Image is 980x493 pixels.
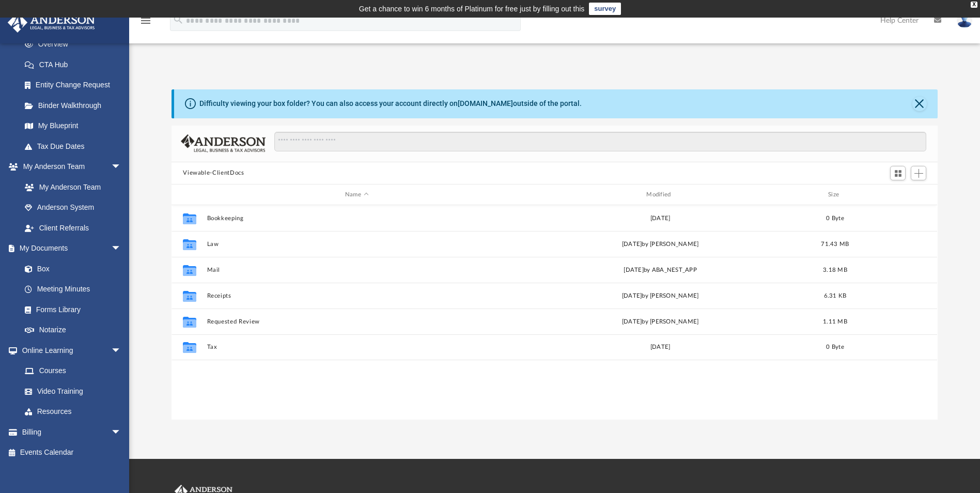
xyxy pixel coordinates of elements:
[14,258,127,279] a: Box
[14,197,132,218] a: Anderson System
[207,267,506,273] button: Mail
[359,3,585,15] div: Get a chance to win 6 months of Platinum for free just by filling out this
[957,13,972,28] img: User Pic
[14,381,127,402] a: Video Training
[183,168,244,178] button: Viewable-ClientDocs
[207,292,506,299] button: Receipts
[199,98,582,109] div: Difficulty viewing your box folder? You can also access your account directly on outside of the p...
[14,299,127,320] a: Forms Library
[14,75,137,96] a: Entity Change Request
[139,14,152,27] i: menu
[511,291,810,301] div: [DATE] by [PERSON_NAME]
[5,12,98,33] img: Anderson Advisors Platinum Portal
[511,214,810,223] div: [DATE]
[172,205,937,419] div: grid
[207,318,506,325] button: Requested Review
[111,340,132,361] span: arrow_drop_down
[827,215,845,221] span: 0 Byte
[207,344,506,351] button: Tax
[823,319,847,325] span: 1.11 MB
[971,2,977,8] div: close
[511,317,810,327] div: [DATE] by [PERSON_NAME]
[111,422,132,443] span: arrow_drop_down
[111,238,132,259] span: arrow_drop_down
[510,190,810,199] div: Modified
[139,20,152,27] a: menu
[14,34,137,55] a: Overview
[14,116,132,136] a: My Blueprint
[511,343,810,352] div: [DATE]
[14,177,127,197] a: My Anderson Team
[861,190,933,199] div: id
[511,240,810,249] div: [DATE] by [PERSON_NAME]
[7,238,132,259] a: My Documentsarrow_drop_down
[7,340,132,361] a: Online Learningarrow_drop_down
[911,166,926,180] button: Add
[14,95,137,116] a: Binder Walkthrough
[14,279,132,300] a: Meeting Minutes
[827,345,845,350] span: 0 Byte
[821,241,849,247] span: 71.43 MB
[176,190,202,199] div: id
[511,266,810,275] div: [DATE] by ABA_NEST_APP
[824,293,847,299] span: 6.31 KB
[7,442,137,463] a: Events Calendar
[823,267,847,273] span: 3.18 MB
[14,361,132,381] a: Courses
[912,97,927,111] button: Close
[14,320,132,341] a: Notarize
[274,132,926,151] input: Search files and folders
[207,241,506,248] button: Law
[7,422,137,442] a: Billingarrow_drop_down
[7,157,132,177] a: My Anderson Teamarrow_drop_down
[14,218,132,238] a: Client Referrals
[14,54,137,75] a: CTA Hub
[815,190,856,199] div: Size
[111,157,132,178] span: arrow_drop_down
[589,3,621,15] a: survey
[207,215,506,222] button: Bookkeeping
[173,14,184,25] i: search
[14,402,132,422] a: Resources
[14,136,137,157] a: Tax Due Dates
[207,190,506,199] div: Name
[890,166,906,180] button: Switch to Grid View
[458,99,513,107] a: [DOMAIN_NAME]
